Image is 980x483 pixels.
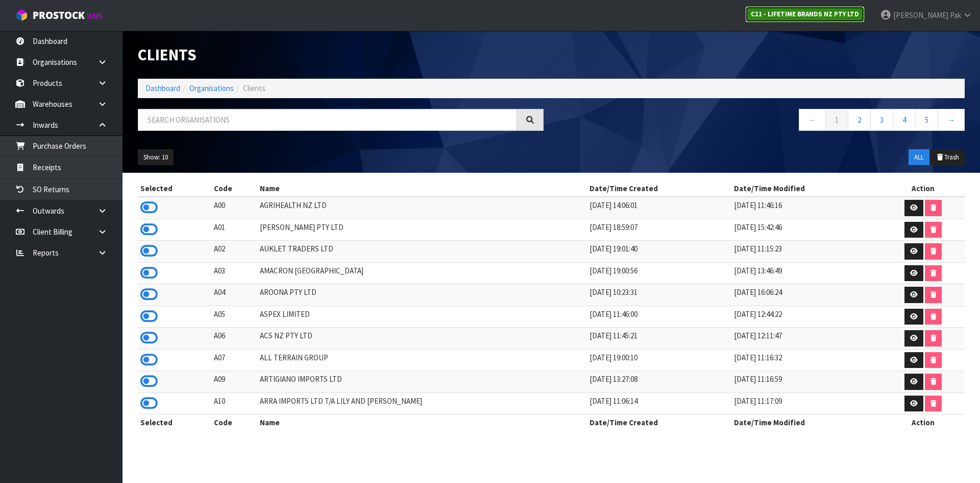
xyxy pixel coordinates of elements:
[731,349,881,371] td: [DATE] 11:16:32
[138,46,544,63] h1: Clients
[938,109,965,131] a: →
[731,371,881,393] td: [DATE] 11:16:59
[257,262,587,284] td: AMACRON [GEOGRAPHIC_DATA]
[257,415,587,431] th: Name
[587,371,731,393] td: [DATE] 13:27:08
[87,11,103,21] small: WMS
[587,197,731,219] td: [DATE] 14:06:01
[731,180,881,197] th: Date/Time Modified
[257,284,587,306] td: AROONA PTY LTD
[881,415,965,431] th: Action
[257,180,587,197] th: Name
[587,393,731,415] td: [DATE] 11:06:14
[211,415,258,431] th: Code
[587,328,731,350] td: [DATE] 11:45:21
[893,10,948,20] span: [PERSON_NAME]
[257,219,587,241] td: [PERSON_NAME] PTY LTD
[211,328,258,350] td: A06
[243,83,265,93] span: Clients
[211,284,258,306] td: A04
[799,109,826,131] a: ←
[731,393,881,415] td: [DATE] 11:17:09
[930,149,965,166] button: Trash
[731,284,881,306] td: [DATE] 16:06:24
[189,83,234,93] a: Organisations
[257,241,587,263] td: AUKLET TRADERS LTD
[257,371,587,393] td: ARTIGIANO IMPORTS LTD
[211,371,258,393] td: A09
[731,328,881,350] td: [DATE] 12:11:47
[257,306,587,328] td: ASPEX LIMITED
[257,349,587,371] td: ALL TERRAIN GROUP
[587,219,731,241] td: [DATE] 18:59:07
[881,180,965,197] th: Action
[915,109,938,131] a: 5
[211,197,258,219] td: A00
[145,83,180,93] a: Dashboard
[138,180,211,197] th: Selected
[211,219,258,241] td: A01
[257,328,587,350] td: ACS NZ PTY LTD
[211,180,258,197] th: Code
[138,415,211,431] th: Selected
[587,262,731,284] td: [DATE] 19:00:56
[587,415,731,431] th: Date/Time Created
[731,219,881,241] td: [DATE] 15:42:46
[15,9,28,21] img: cube-alt.png
[587,284,731,306] td: [DATE] 10:23:31
[751,10,859,18] strong: C11 - LIFETIME BRANDS NZ PTY LTD
[211,306,258,328] td: A05
[257,197,587,219] td: AGRIHEALTH NZ LTD
[848,109,871,131] a: 2
[587,241,731,263] td: [DATE] 19:01:40
[731,262,881,284] td: [DATE] 13:46:49
[211,262,258,284] td: A03
[257,393,587,415] td: ARRA IMPORTS LTD T/A LILY AND [PERSON_NAME]
[138,149,174,166] button: Show: 10
[745,6,865,22] a: C11 - LIFETIME BRANDS NZ PTY LTD
[587,349,731,371] td: [DATE] 19:00:10
[731,415,881,431] th: Date/Time Modified
[211,393,258,415] td: A10
[33,9,85,22] span: ProStock
[211,349,258,371] td: A07
[559,109,965,134] nav: Page navigation
[587,306,731,328] td: [DATE] 11:46:00
[870,109,893,131] a: 3
[909,149,929,166] button: ALL
[587,180,731,197] th: Date/Time Created
[138,109,517,131] input: Search organisations
[211,241,258,263] td: A02
[731,241,881,263] td: [DATE] 11:15:23
[731,197,881,219] td: [DATE] 11:46:16
[950,10,961,20] span: Pak
[825,109,848,131] a: 1
[731,306,881,328] td: [DATE] 12:44:22
[893,109,916,131] a: 4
